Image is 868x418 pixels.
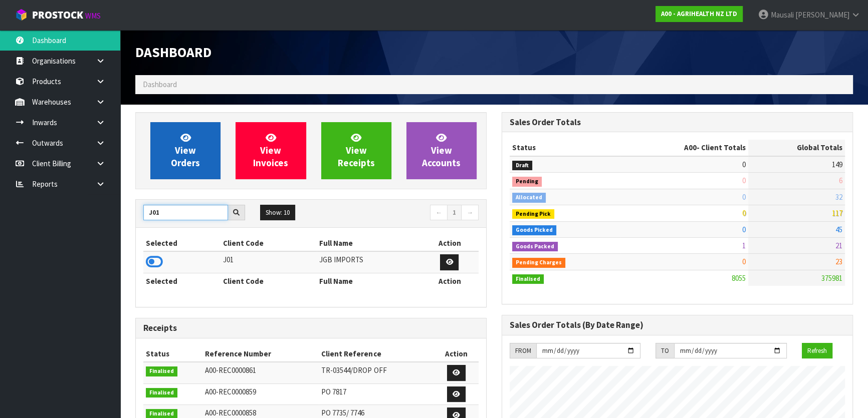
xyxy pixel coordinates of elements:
[319,346,433,362] th: Client Reference
[321,122,391,179] a: ViewReceipts
[146,388,177,398] span: Finalised
[742,176,746,185] span: 0
[420,273,479,289] th: Action
[221,235,317,251] th: Client Code
[742,225,746,234] span: 0
[656,343,674,359] div: TO
[317,273,420,289] th: Full Name
[656,6,743,22] a: A00 - AGRIHEALTH NZ LTD
[742,160,746,169] span: 0
[510,118,845,127] h3: Sales Order Totals
[406,122,477,179] a: ViewAccounts
[143,323,479,333] h3: Receipts
[512,161,532,171] span: Draft
[512,225,556,235] span: Goods Picked
[832,160,842,169] span: 149
[135,44,211,61] span: Dashboard
[835,192,842,202] span: 32
[835,241,842,250] span: 21
[839,176,842,185] span: 6
[512,258,565,268] span: Pending Charges
[143,80,177,89] span: Dashboard
[236,122,306,179] a: ViewInvoices
[512,193,546,203] span: Allocated
[321,365,386,375] span: TR-03544/DROP OFF
[512,209,554,219] span: Pending Pick
[221,273,317,289] th: Client Code
[260,205,295,221] button: Show: 10
[143,346,202,362] th: Status
[221,251,317,273] td: J01
[143,205,228,220] input: Search clients
[321,387,346,396] span: PO 7817
[430,205,448,221] a: ←
[661,10,737,18] strong: A00 - AGRIHEALTH NZ LTD
[510,343,536,359] div: FROM
[748,140,845,156] th: Global Totals
[510,140,620,156] th: Status
[205,408,256,417] span: A00-REC0000858
[732,273,746,283] span: 8055
[742,208,746,218] span: 0
[171,132,200,169] span: View Orders
[802,343,832,359] button: Refresh
[821,273,842,283] span: 375981
[32,9,83,22] span: ProStock
[684,143,697,152] span: A00
[420,235,479,251] th: Action
[447,205,462,221] a: 1
[832,208,842,218] span: 117
[146,366,177,376] span: Finalised
[620,140,748,156] th: - Client Totals
[795,10,849,20] span: [PERSON_NAME]
[205,387,256,396] span: A00-REC0000859
[319,205,479,222] nav: Page navigation
[512,177,542,187] span: Pending
[512,274,544,284] span: Finalised
[433,346,479,362] th: Action
[317,235,420,251] th: Full Name
[742,241,746,250] span: 1
[150,122,221,179] a: ViewOrders
[143,273,221,289] th: Selected
[85,11,101,21] small: WMS
[771,10,794,20] span: Mausali
[15,9,28,21] img: cube-alt.png
[835,257,842,266] span: 23
[253,132,288,169] span: View Invoices
[321,408,364,417] span: PO 7735/ 7746
[317,251,420,273] td: JGB IMPORTS
[742,257,746,266] span: 0
[205,365,256,375] span: A00-REC0000861
[461,205,479,221] a: →
[512,242,558,252] span: Goods Packed
[338,132,375,169] span: View Receipts
[422,132,461,169] span: View Accounts
[202,346,319,362] th: Reference Number
[510,320,845,330] h3: Sales Order Totals (By Date Range)
[143,235,221,251] th: Selected
[742,192,746,202] span: 0
[835,225,842,234] span: 45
